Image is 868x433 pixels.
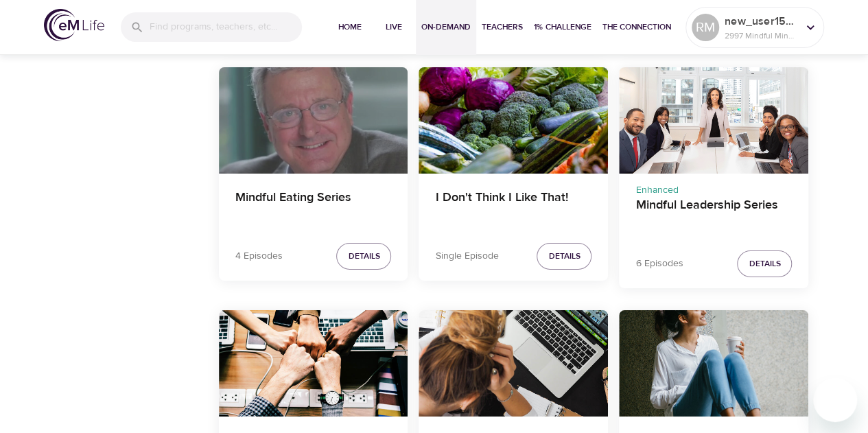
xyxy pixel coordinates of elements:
button: 1-3-5 Minute Meeting Moment [219,310,408,417]
button: 7 Days of Managing Workplace Stress [419,310,608,417]
span: Enhanced [635,184,678,196]
button: Mindful Eating Series [219,67,408,174]
p: new_user1566398461 [725,13,797,30]
span: 1% Challenge [534,20,591,34]
p: Single Episode [435,249,498,264]
h4: I Don't Think I Like That! [435,190,591,223]
button: Details [336,243,391,270]
p: 2997 Mindful Minutes [725,30,797,42]
button: Details [737,250,792,277]
button: Details [537,243,591,270]
img: logo [44,9,104,41]
span: Teachers [482,20,523,34]
span: The Connection [602,20,671,34]
button: 7 Days of Resilience [619,310,808,417]
span: Details [548,249,580,264]
button: Mindful Leadership Series [619,67,808,174]
p: 6 Episodes [635,257,683,271]
span: On-Demand [421,20,471,34]
button: I Don't Think I Like That! [419,67,608,174]
span: Home [333,20,366,34]
p: 4 Episodes [235,249,283,264]
span: Live [377,20,410,34]
span: Details [348,249,379,264]
div: RM [692,14,719,41]
h4: Mindful Leadership Series [635,198,792,231]
iframe: Button to launch messaging window [813,378,857,422]
span: Details [749,257,780,271]
h4: Mindful Eating Series [235,190,392,223]
input: Find programs, teachers, etc... [150,12,302,42]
